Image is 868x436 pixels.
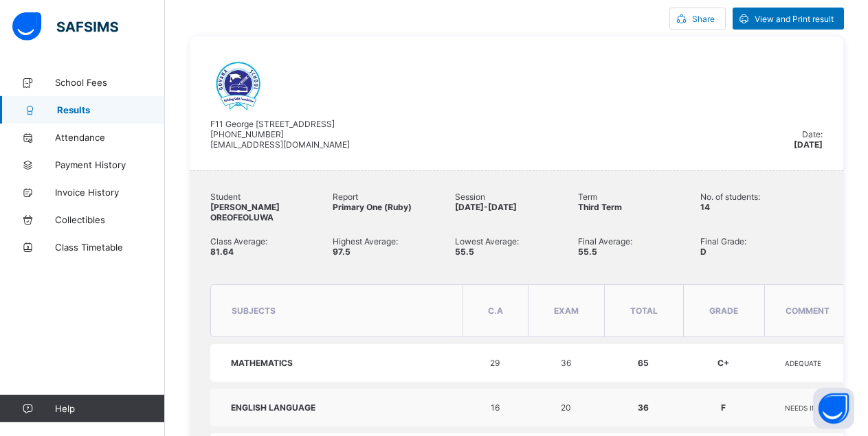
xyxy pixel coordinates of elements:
[55,132,165,143] span: Attendance
[55,187,165,198] span: Invoice History
[55,242,165,253] span: Class Timetable
[700,236,823,246] span: Final Grade:
[554,306,579,316] span: Exam
[578,236,700,246] span: Final Average:
[638,358,649,368] span: 65
[210,192,333,202] span: Student
[578,246,597,257] span: 55.5
[638,402,649,413] span: 36
[700,202,710,212] span: 14
[333,202,412,212] span: Primary One (Ruby)
[491,402,500,413] span: 16
[488,306,503,316] span: C.A
[786,306,830,316] span: comment
[709,306,738,316] span: grade
[55,159,165,170] span: Payment History
[55,77,165,88] span: School Fees
[57,104,165,115] span: Results
[717,358,729,368] span: C+
[561,402,571,413] span: 20
[794,139,823,150] span: [DATE]
[721,402,726,413] span: F
[333,236,455,246] span: Highest Average:
[210,246,234,257] span: 81.64
[333,192,455,202] span: Report
[785,359,821,367] span: ADEQUATE
[455,236,577,246] span: Lowest Average:
[692,14,715,24] span: Share
[210,202,280,222] span: [PERSON_NAME] OREOFEOLUWA
[813,388,854,429] button: Open asap
[55,403,164,414] span: Help
[231,358,293,368] span: MATHEMATICS
[455,246,474,257] span: 55.5
[55,214,165,225] span: Collectibles
[700,192,823,202] span: No. of students:
[561,358,571,368] span: 36
[232,306,276,316] span: subjects
[12,12,118,41] img: safsims
[578,192,700,202] span: Term
[231,402,315,413] span: ENGLISH LANGUAGE
[210,119,350,150] span: F11 George [STREET_ADDRESS] [PHONE_NUMBER] [EMAIL_ADDRESS][DOMAIN_NAME]
[700,246,706,257] span: D
[455,192,577,202] span: Session
[210,236,333,246] span: Class Average:
[490,358,500,368] span: 29
[755,14,834,24] span: View and Print result
[210,57,267,112] img: govana.png
[455,202,517,212] span: [DATE]-[DATE]
[630,306,658,316] span: total
[785,404,860,412] span: NEEDS IMPROVEMENT
[802,129,823,139] span: Date:
[578,202,622,212] span: Third Term
[333,246,350,257] span: 97.5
